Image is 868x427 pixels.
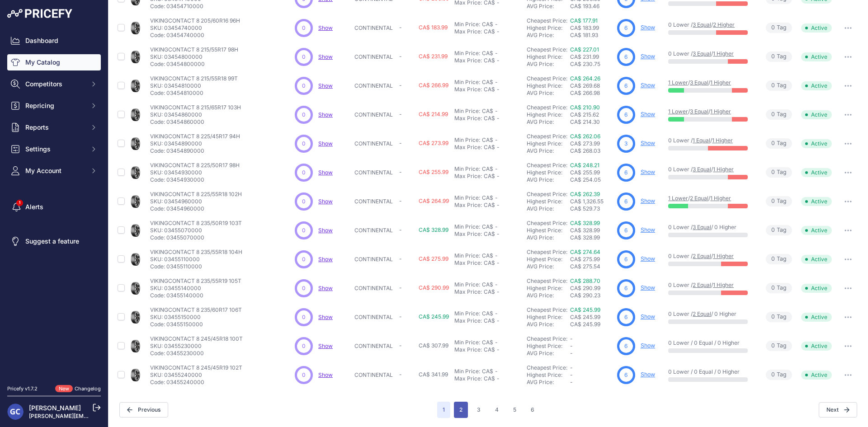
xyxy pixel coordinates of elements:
[318,314,333,320] a: Show
[527,169,570,176] div: Highest Price:
[527,111,570,118] div: Highest Price:
[454,28,482,35] div: Max Price:
[318,53,333,60] a: Show
[150,46,238,53] p: VIKINGCONTACT 8 215/55R17 98H
[570,191,600,197] a: CA$ 262.39
[482,252,493,259] div: CA$
[527,335,567,342] a: Cheapest Price:
[641,140,655,146] a: Show
[668,50,753,57] p: 0 Lower / /
[150,220,242,227] p: VIKINGCONTACT 8 235/50R19 103T
[484,57,495,64] div: CA$
[668,108,688,115] a: 1 Lower
[25,145,85,154] span: Settings
[624,53,627,61] span: 6
[150,234,242,241] p: Code: 03455070000
[150,140,240,147] p: SKU: 03454890000
[624,24,627,32] span: 6
[801,226,832,235] span: Active
[399,169,402,175] span: -
[527,249,567,255] a: Cheapest Price:
[302,226,306,235] span: 0
[454,86,482,93] div: Max Price:
[570,277,600,284] a: CA$ 288.70
[150,24,240,32] p: SKU: 03454740000
[318,285,333,291] span: Show
[318,140,333,147] a: Show
[318,24,333,31] span: Show
[527,32,570,39] div: AVG Price:
[150,147,240,155] p: Code: 03454890000
[570,32,613,39] div: CA$ 181.93
[419,24,448,31] span: CA$ 183.99
[302,82,306,90] span: 0
[454,108,480,115] div: Min Price:
[801,110,832,119] span: Active
[472,402,486,418] button: Go to page 3
[668,253,753,260] p: 0 Lower / /
[527,53,570,61] div: Highest Price:
[302,53,306,61] span: 0
[710,195,731,202] a: 1 Higher
[484,144,495,151] div: CA$
[454,165,480,173] div: Min Price:
[766,80,792,91] span: Tag
[150,118,241,126] p: Code: 03454860000
[801,168,832,177] span: Active
[318,227,333,234] a: Show
[766,23,792,33] span: Tag
[150,227,242,234] p: SKU: 03455070000
[484,115,495,122] div: CA$
[766,167,792,178] span: Tag
[7,199,101,215] a: Alerts
[641,169,655,175] a: Show
[570,104,600,111] a: CA$ 210.90
[693,224,711,230] a: 3 Equal
[318,198,333,205] span: Show
[771,255,775,263] span: 0
[318,256,333,263] a: Show
[318,371,333,378] a: Show
[570,75,600,82] a: CA$ 264.26
[641,342,655,349] a: Show
[7,9,72,18] img: Pricefy Logo
[801,23,832,33] span: Active
[527,364,567,371] a: Cheapest Price:
[712,137,733,144] a: 1 Higher
[801,197,832,206] span: Active
[710,79,731,86] a: 1 Higher
[7,233,101,249] a: Suggest a feature
[570,118,613,126] div: CA$ 214.30
[570,205,613,212] div: CA$ 529.73
[641,53,655,60] a: Show
[354,169,395,176] p: CONTINENTAL
[693,310,711,317] a: 2 Equal
[693,253,711,259] a: 2 Equal
[302,169,306,177] span: 0
[419,53,448,60] span: CA$ 231.99
[690,195,708,202] a: 2 Equal
[454,115,482,122] div: Max Price:
[302,197,306,206] span: 0
[419,82,448,89] span: CA$ 266.99
[771,226,775,235] span: 0
[150,104,241,111] p: VIKINGCONTACT 8 215/65R17 103H
[570,147,613,155] div: CA$ 268.03
[801,139,832,148] span: Active
[7,33,101,49] a: Dashboard
[354,24,395,32] p: CONTINENTAL
[570,176,613,183] div: CA$ 254.05
[454,252,480,259] div: Min Price:
[493,252,498,259] div: -
[495,230,500,238] div: -
[713,282,734,288] a: 1 Higher
[318,82,333,89] a: Show
[150,169,240,176] p: SKU: 03454930000
[527,220,567,226] a: Cheapest Price:
[668,166,753,173] p: 0 Lower / /
[495,173,500,180] div: -
[399,82,402,89] span: -
[527,198,570,205] div: Highest Price:
[495,202,500,209] div: -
